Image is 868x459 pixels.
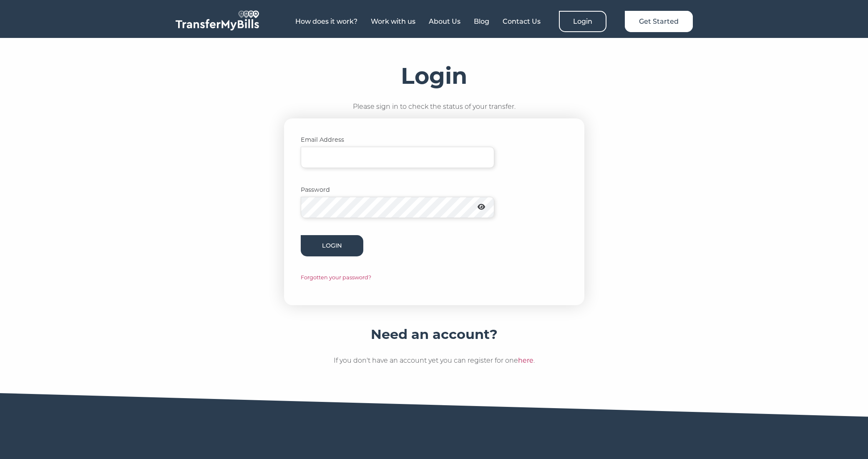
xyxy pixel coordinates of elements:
p: Please sign in to check the status of your transfer. [353,101,516,112]
a: How does it work? [295,18,357,25]
p: If you don't have an account yet you can register for one . [334,355,535,366]
h4: Need an account? [371,326,498,343]
a: Get Started [625,11,693,32]
a: About Us [429,18,460,25]
button: Login [301,235,363,256]
a: Login [559,11,606,32]
a: here [518,356,533,364]
h1: Login [401,63,467,89]
img: TransferMyBills.com - Helping ease the stress of moving [176,10,259,30]
a: Blog [474,18,489,25]
a: Work with us [371,18,415,25]
label: Password [301,185,363,195]
a: Contact Us [503,18,541,25]
label: Email Address [301,135,363,145]
a: Forgotten your password? [301,274,371,281]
